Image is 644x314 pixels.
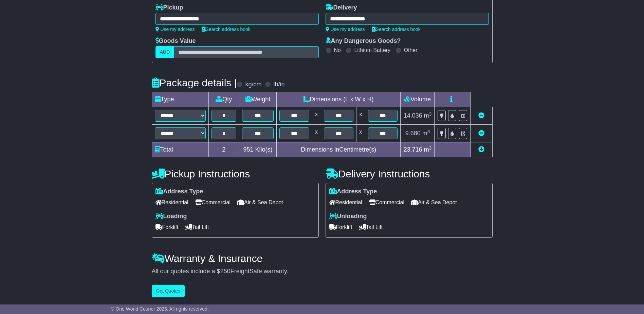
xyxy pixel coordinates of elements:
[155,222,179,232] span: Forklift
[429,145,432,151] sup: 3
[326,27,365,32] a: Use my address
[329,213,367,220] label: Unloading
[329,197,362,208] span: Residential
[326,4,357,12] label: Delivery
[243,146,254,153] span: 951
[152,168,319,179] h4: Pickup Instructions
[329,188,377,195] label: Address Type
[356,125,365,142] td: x
[202,27,251,32] a: Search address book
[152,253,493,264] h4: Warranty & Insurance
[478,146,484,153] a: Add new item
[152,142,208,157] td: Total
[326,37,401,45] label: Any Dangerous Goods?
[208,142,239,157] td: 2
[312,125,321,142] td: x
[245,81,261,88] label: kg/cm
[427,129,430,134] sup: 3
[329,222,352,232] span: Forklift
[237,197,283,208] span: Air & Sea Depot
[354,47,390,53] label: Lithium Battery
[155,188,203,195] label: Address Type
[478,130,484,137] a: Remove this item
[405,130,421,137] span: 9.680
[239,142,277,157] td: Kilo(s)
[239,92,277,107] td: Weight
[326,168,493,179] h4: Delivery Instructions
[404,112,422,119] span: 14.036
[155,197,188,208] span: Residential
[359,222,383,232] span: Tail Lift
[220,268,231,275] span: 250
[411,197,457,208] span: Air & Sea Depot
[424,112,432,119] span: m
[372,27,421,32] a: Search address book
[152,92,208,107] td: Type
[277,142,401,157] td: Dimensions in Centimetre(s)
[277,92,401,107] td: Dimensions (L x W x H)
[155,213,187,220] label: Loading
[208,92,239,107] td: Qty
[155,46,174,58] label: AUD
[356,107,365,125] td: x
[155,37,196,45] label: Goods Value
[422,130,430,137] span: m
[185,222,209,232] span: Tail Lift
[152,77,237,88] h4: Package details |
[404,146,422,153] span: 23.716
[111,306,209,312] span: © One World Courier 2025. All rights reserved.
[429,111,432,117] sup: 3
[334,47,341,53] label: No
[424,146,432,153] span: m
[478,112,484,119] a: Remove this item
[152,268,493,275] div: All our quotes include a $ FreightSafe warranty.
[401,92,435,107] td: Volume
[155,27,195,32] a: Use my address
[273,81,284,88] label: lb/in
[155,4,183,12] label: Pickup
[312,107,321,125] td: x
[152,285,185,297] button: Get Quotes
[369,197,404,208] span: Commercial
[404,47,418,53] label: Other
[195,197,231,208] span: Commercial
